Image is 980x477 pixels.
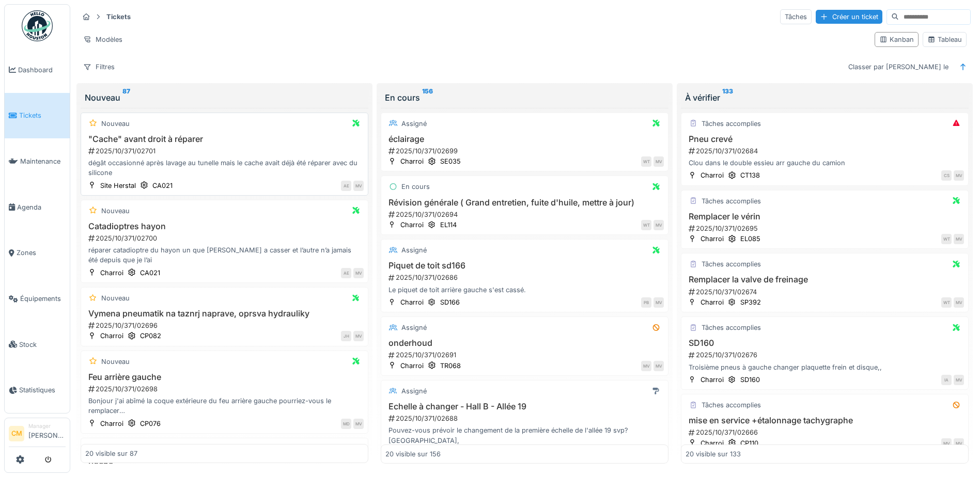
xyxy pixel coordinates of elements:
[401,245,427,255] div: Assigné
[387,414,664,423] div: 2025/10/371/02688
[100,181,136,190] div: Site Herstal
[85,91,364,104] div: Nouveau
[5,93,70,139] a: Tickets
[140,419,161,428] div: CP076
[19,340,66,349] span: Stock
[85,245,364,265] div: réparer catadioptre du hayon un que [PERSON_NAME] a casser et l’autre n’a jamais été depuis que j...
[401,182,430,192] div: En cours
[87,321,364,330] div: 2025/10/371/02696
[702,196,761,206] div: Tâches accomplies
[686,134,964,144] h3: Pneu crevé
[722,91,733,104] sup: 133
[387,210,664,219] div: 2025/10/371/02694
[440,156,461,166] div: SE035
[954,375,964,385] div: MV
[79,59,119,74] div: Filtres
[353,268,364,278] div: MV
[641,361,651,371] div: MV
[385,261,664,271] h3: Piquet de toit sd166
[353,331,364,341] div: MV
[941,234,952,244] div: WT
[941,438,952,449] div: MV
[701,297,724,307] div: Charroi
[385,402,664,411] h3: Echelle à changer - Hall B - Allée 19
[101,206,130,216] div: Nouveau
[954,234,964,244] div: MV
[341,181,351,191] div: AE
[400,297,424,307] div: Charroi
[422,91,433,104] sup: 156
[702,400,761,410] div: Tâches accomplies
[87,384,364,394] div: 2025/10/371/02698
[100,419,123,428] div: Charroi
[387,146,664,156] div: 2025/10/371/02699
[87,233,364,243] div: 2025/10/371/02700
[140,268,160,278] div: CA021
[701,170,724,180] div: Charroi
[641,220,651,230] div: WT
[686,158,964,168] div: Clou dans le double essieu arr gauche du camion
[654,220,664,230] div: MV
[385,449,441,458] div: 20 visible sur 156
[100,331,123,341] div: Charroi
[85,372,364,382] h3: Feu arrière gauche
[5,368,70,414] a: Statistiques
[400,220,424,230] div: Charroi
[702,323,761,332] div: Tâches accomplies
[740,438,758,448] div: CP110
[22,10,53,41] img: Badge_color-CXgf-gQk.svg
[101,293,130,303] div: Nouveau
[654,156,664,167] div: MV
[353,419,364,429] div: MV
[400,156,424,166] div: Charroi
[686,362,964,372] div: Troisième pneus à gauche changer plaquette frein et disque,,
[780,9,812,24] div: Tâches
[20,156,66,166] span: Maintenance
[19,110,66,120] span: Tickets
[152,181,173,190] div: CA021
[400,361,424,371] div: Charroi
[385,425,664,445] div: Pouvez-vous prévoir le changement de la première échelle de l'allée 19 svp? [GEOGRAPHIC_DATA],
[686,338,964,348] h3: SD160
[5,184,70,230] a: Agenda
[341,268,351,278] div: AE
[79,32,127,47] div: Modèles
[688,350,964,360] div: 2025/10/371/02676
[440,361,461,371] div: TR068
[5,47,70,93] a: Dashboard
[85,221,364,231] h3: Catadioptres hayon
[688,427,964,437] div: 2025/10/371/02666
[28,422,66,444] li: [PERSON_NAME]
[688,287,964,297] div: 2025/10/371/02674
[85,449,137,458] div: 20 visible sur 87
[401,323,427,332] div: Assigné
[740,170,760,180] div: CT138
[688,224,964,233] div: 2025/10/371/02695
[102,12,135,22] strong: Tickets
[17,202,66,212] span: Agenda
[5,230,70,276] a: Zones
[101,357,130,367] div: Nouveau
[5,322,70,368] a: Stock
[927,35,962,44] div: Tableau
[701,375,724,385] div: Charroi
[641,297,651,308] div: PB
[85,158,364,178] div: dégât occasionné après lavage au tunelle mais le cache avait déjà été réparer avec du silicone
[816,10,882,24] div: Créer un ticket
[654,361,664,371] div: MV
[701,438,724,448] div: Charroi
[17,248,66,258] span: Zones
[341,419,351,429] div: MD
[740,375,760,385] div: SD160
[385,338,664,348] h3: onderhoud
[401,119,427,129] div: Assigné
[686,212,964,221] h3: Remplacer le vérin
[18,65,66,75] span: Dashboard
[701,234,724,244] div: Charroi
[122,91,130,104] sup: 87
[385,134,664,144] h3: éclairage
[385,285,664,295] div: Le piquet de toit arrière gauche s'est cassé.
[685,91,965,104] div: À vérifier
[941,170,952,181] div: CS
[954,438,964,449] div: MV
